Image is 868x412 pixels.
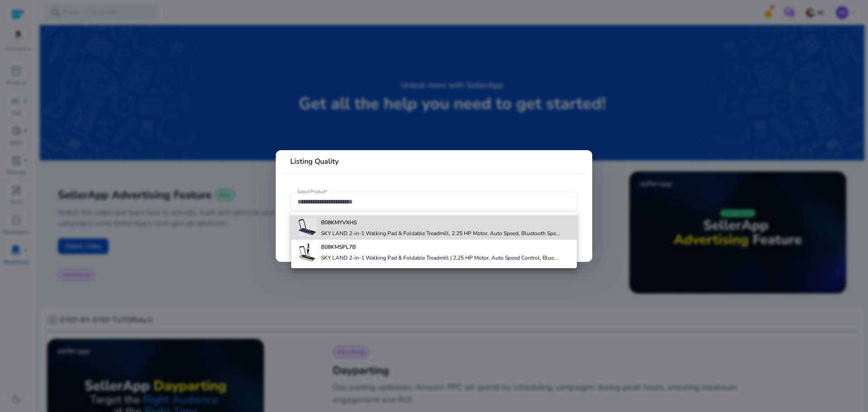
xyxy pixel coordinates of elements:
[321,254,558,261] h4: SKY LAND 2-in-1 Walking Pad & Foldable Treadmill | 2.25 HP Motor, Auto Speed Control, Blue...
[321,219,357,226] b: B08KMYVXHS
[321,243,356,251] b: B08KMSPL7B
[290,156,339,166] b: Listing Quality
[321,230,560,237] h4: SKY LAND 2-in-1 Walking Pad & Foldable Treadmill, 2.25 HP Motor, Auto Speed, Bluetooth Spe...
[298,218,316,237] img: 41i0a62kb0L._AC_US40_.jpg
[298,243,316,261] img: 41eB5CFyICL._AC_US40_.jpg
[297,189,328,195] mat-label: Select Product*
